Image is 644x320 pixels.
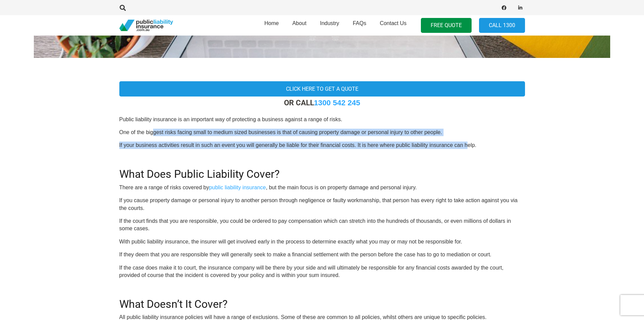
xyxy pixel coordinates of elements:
[499,3,509,13] a: Facebook
[516,3,525,13] a: LinkedIn
[258,13,286,38] a: Home
[119,184,525,191] p: There are a range of risks covered by , but the main focus is on property damage and personal inj...
[119,116,525,123] p: Public liability insurance is an important way of protecting a business against a range of risks.
[119,20,173,31] a: pli_logotransparent
[119,142,525,149] p: If your business activities result in such an event you will generally be liable for their financ...
[264,20,279,26] span: Home
[353,20,366,26] span: FAQs
[284,98,360,107] strong: OR CALL
[320,20,339,26] span: Industry
[314,99,360,107] a: 1300 542 245
[119,251,525,258] p: If they deem that you are responsible they will generally seek to make a financial settlement wit...
[346,13,373,38] a: FAQs
[119,129,525,136] p: One of the biggest risks facing small to medium sized businesses is that of causing property dama...
[286,13,313,38] a: About
[292,20,307,26] span: About
[373,13,413,38] a: Contact Us
[119,264,525,279] p: If the case does make it to court, the insurance company will be there by your side and will ulti...
[119,290,525,311] h2: What Doesn’t It Cover?
[209,185,266,190] a: public liability insurance
[119,217,525,233] p: If the court finds that you are responsible, you could be ordered to pay compensation which can s...
[380,20,406,26] span: Contact Us
[119,238,525,246] p: With public liability insurance, the insurer will get involved early in the process to determine ...
[119,81,525,97] a: Click here to get a quote
[119,197,525,212] p: If you cause property damage or personal injury to another person through negligence or faulty wo...
[116,5,130,11] a: Search
[313,13,346,38] a: Industry
[421,18,472,33] a: FREE QUOTE
[119,159,525,180] h2: What Does Public Liability Cover?
[479,18,525,33] a: Call 1300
